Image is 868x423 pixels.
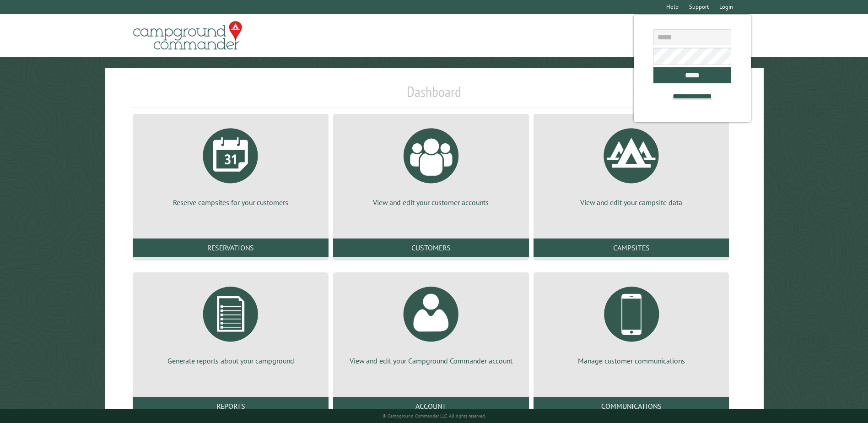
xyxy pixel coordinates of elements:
[545,197,718,207] p: View and edit your campsite data
[333,239,529,257] a: Customers
[133,397,329,415] a: Reports
[344,356,518,366] p: View and edit your Campground Commander account
[545,280,718,366] a: Manage customer communications
[344,197,518,207] p: View and edit your customer accounts
[534,397,729,415] a: Communications
[144,197,318,207] p: Reserve campsites for your customers
[333,397,529,415] a: Account
[534,239,729,257] a: Campsites
[383,413,486,419] small: © Campground Commander LLC. All rights reserved.
[130,83,737,108] h1: Dashboard
[545,356,718,366] p: Manage customer communications
[144,121,318,207] a: Reserve campsites for your customers
[133,239,329,257] a: Reservations
[144,280,318,366] a: Generate reports about your campground
[144,356,318,366] p: Generate reports about your campground
[545,121,718,207] a: View and edit your campsite data
[130,18,245,54] img: Campground Commander
[344,121,518,207] a: View and edit your customer accounts
[344,280,518,366] a: View and edit your Campground Commander account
